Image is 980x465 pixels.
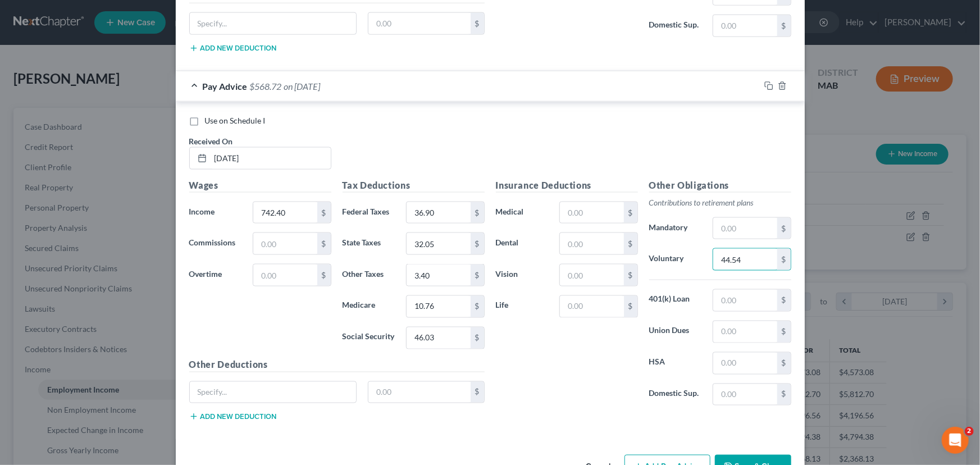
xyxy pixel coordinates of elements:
[407,296,470,317] input: 0.00
[471,296,484,317] div: $
[368,382,471,403] input: 0.00
[203,81,248,92] span: Pay Advice
[777,384,791,405] div: $
[644,384,708,406] label: Domestic Sup.
[189,136,233,146] span: Received On
[490,202,554,224] label: Medical
[337,327,401,349] label: Social Security
[777,290,791,311] div: $
[471,13,484,34] div: $
[184,233,248,255] label: Commissions
[644,289,708,312] label: 401(k) Loan
[490,295,554,318] label: Life
[407,202,470,224] input: 0.00
[337,295,401,318] label: Medicare
[713,249,777,270] input: 0.00
[490,264,554,286] label: Vision
[942,427,969,454] iframe: Intercom live chat
[189,44,277,53] button: Add new deduction
[337,264,401,286] label: Other Taxes
[777,15,791,37] div: $
[184,264,248,286] label: Overtime
[560,202,623,224] input: 0.00
[368,13,471,34] input: 0.00
[317,265,331,286] div: $
[337,233,401,255] label: State Taxes
[189,412,277,421] button: Add new deduction
[189,179,331,193] h5: Wages
[777,218,791,239] div: $
[471,202,484,224] div: $
[407,327,470,349] input: 0.00
[624,296,637,317] div: $
[965,427,974,436] span: 2
[624,233,637,254] div: $
[644,217,708,240] label: Mandatory
[777,321,791,343] div: $
[189,358,485,372] h5: Other Deductions
[190,13,357,34] input: Specify...
[624,202,637,224] div: $
[471,265,484,286] div: $
[777,353,791,374] div: $
[471,327,484,349] div: $
[471,382,484,403] div: $
[490,233,554,255] label: Dental
[471,233,484,254] div: $
[343,179,485,193] h5: Tax Deductions
[713,321,777,343] input: 0.00
[560,296,623,317] input: 0.00
[649,197,791,208] p: Contributions to retirement plans
[407,233,470,254] input: 0.00
[560,233,623,254] input: 0.00
[211,148,331,169] input: MM/DD/YYYY
[644,15,708,37] label: Domestic Sup.
[713,15,777,37] input: 0.00
[317,233,331,254] div: $
[253,233,317,254] input: 0.00
[713,290,777,311] input: 0.00
[649,179,791,193] h5: Other Obligations
[644,352,708,375] label: HSA
[496,179,638,193] h5: Insurance Deductions
[189,207,215,216] span: Income
[253,265,317,286] input: 0.00
[250,81,282,92] span: $568.72
[644,248,708,271] label: Voluntary
[317,202,331,224] div: $
[713,384,777,405] input: 0.00
[284,81,321,92] span: on [DATE]
[560,265,623,286] input: 0.00
[253,202,317,224] input: 0.00
[713,218,777,239] input: 0.00
[190,382,357,403] input: Specify...
[337,202,401,224] label: Federal Taxes
[407,265,470,286] input: 0.00
[624,265,637,286] div: $
[644,321,708,343] label: Union Dues
[205,116,266,125] span: Use on Schedule I
[777,249,791,270] div: $
[713,353,777,374] input: 0.00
